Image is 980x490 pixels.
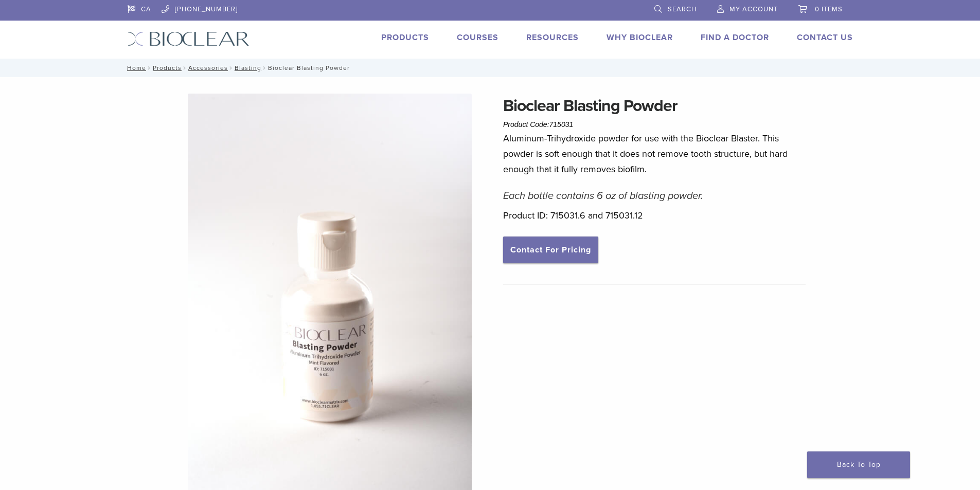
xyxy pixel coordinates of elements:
a: Why Bioclear [607,32,673,43]
a: Contact Us [797,32,853,43]
span: / [261,65,268,70]
img: Bioclear [128,31,250,46]
em: Each bottle contains 6 oz of blasting powder. [503,190,703,202]
span: / [182,65,188,70]
a: Blasting [235,64,261,71]
h1: Bioclear Blasting Powder [503,94,806,118]
a: Products [381,32,429,43]
a: Products [153,64,182,71]
span: 0 items [815,5,843,13]
p: Product ID: 715031.6 and 715031.12 [503,208,806,223]
a: Resources [526,32,579,43]
span: / [228,65,235,70]
span: / [146,65,153,70]
a: Find A Doctor [701,32,769,43]
nav: Bioclear Blasting Powder [120,59,861,77]
a: Courses [457,32,498,43]
span: Search [668,5,697,13]
p: Aluminum-Trihydroxide powder for use with the Bioclear Blaster. This powder is soft enough that i... [503,131,806,177]
a: Contact For Pricing [503,237,598,263]
span: My Account [729,5,778,13]
span: 715031 [549,120,574,129]
a: Home [124,64,146,71]
span: Product Code: [503,120,573,129]
a: Back To Top [807,451,910,478]
a: Accessories [188,64,228,71]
